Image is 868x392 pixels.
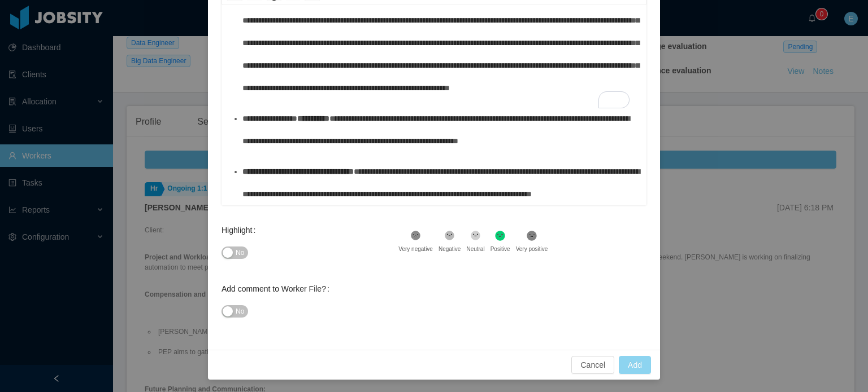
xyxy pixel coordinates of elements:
button: Add comment to Worker File? [222,305,248,318]
div: Very positive [516,245,548,253]
button: Add [619,356,651,374]
div: Negative [439,245,461,253]
label: Add comment to Worker File? [222,284,334,293]
span: No [236,306,244,317]
button: Cancel [571,356,614,374]
div: Very negative [398,245,433,253]
label: Highlight [222,226,260,235]
span: No [236,247,244,258]
div: Positive [491,245,510,253]
button: Highlight [222,246,248,259]
div: Neutral [466,245,484,253]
